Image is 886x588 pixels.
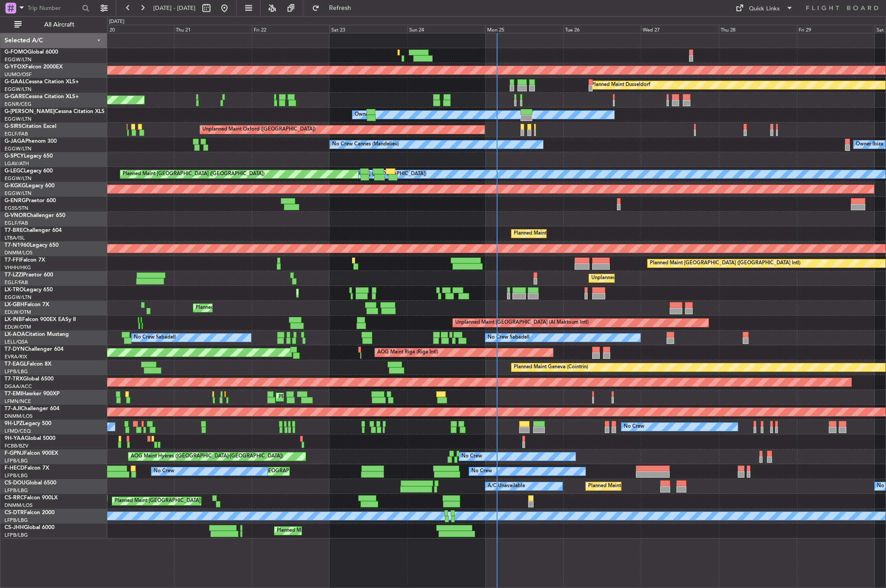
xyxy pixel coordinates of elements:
a: G-SPCYLegacy 650 [5,154,53,159]
div: Owner Ibiza [856,138,883,151]
a: G-ENRGPraetor 600 [5,198,56,204]
a: EGNR/CEG [5,101,32,108]
a: LELL/QSA [5,339,28,345]
a: EGSS/STN [5,205,28,212]
div: AOG Maint Riga (Riga Intl) [377,346,438,359]
div: Unplanned Maint [GEOGRAPHIC_DATA] (Al Maktoum Intl) [455,316,589,330]
div: Quick Links [749,5,780,14]
a: LFPB/LBG [5,517,28,524]
span: 9H-YAA [5,436,25,441]
span: T7-DYN [5,347,25,352]
div: A/C Unavailable [488,479,525,493]
a: FCBB/BZV [5,443,28,449]
a: CS-DTRFalcon 2000 [5,510,55,516]
span: CS-JHH [5,525,24,530]
a: UUMO/OSF [5,71,32,78]
a: LX-INBFalcon 900EX EASy II [5,317,76,322]
div: Planned Maint [GEOGRAPHIC_DATA] ([GEOGRAPHIC_DATA]) [277,524,419,538]
div: No Crew [154,465,174,478]
div: Planned Maint [GEOGRAPHIC_DATA] ([GEOGRAPHIC_DATA] Intl) [650,257,800,270]
a: EDLW/DTM [5,324,31,330]
a: G-KGKGLegacy 600 [5,183,55,189]
a: G-GARECessna Citation XLS+ [5,94,79,100]
span: T7-LZZI [5,272,23,278]
a: EGGW/LTN [5,190,32,197]
a: LFPB/LBG [5,472,28,479]
a: DGAA/ACC [5,383,32,390]
div: Wed 27 [641,25,719,33]
a: EGGW/LTN [5,175,32,182]
a: 9H-LPZLegacy 500 [5,421,51,426]
a: T7-EMIHawker 900XP [5,391,59,397]
span: G-FOMO [5,50,27,55]
a: T7-BREChallenger 604 [5,228,62,233]
div: Wed 20 [96,25,174,33]
div: Planned Maint Dusseldorf [591,78,650,92]
input: Trip Number [27,1,79,15]
div: Unplanned Maint Oxford ([GEOGRAPHIC_DATA]) [202,123,315,136]
div: Planned Maint [GEOGRAPHIC_DATA] ([GEOGRAPHIC_DATA]) [123,167,265,181]
a: EGGW/LTN [5,86,32,93]
span: [DATE] - [DATE] [153,4,196,12]
a: G-FOMOGlobal 6000 [5,50,58,55]
span: CS-DTR [5,510,24,516]
span: F-GPNJ [5,451,24,456]
div: No Crew Cannes (Mandelieu) [332,138,399,151]
a: CS-RRCFalcon 900LX [5,495,58,501]
span: G-VNOR [5,213,27,218]
span: LX-TRO [5,287,24,293]
a: EGLF/FAB [5,279,28,286]
a: G-LEGCLegacy 600 [5,168,53,174]
a: G-JAGAPhenom 300 [5,139,57,144]
div: No Crew Sabadell [488,331,530,344]
span: T7-TRX [5,376,23,382]
a: EGLF/FAB [5,220,28,226]
span: LX-INB [5,317,22,322]
a: T7-TRXGlobal 6500 [5,376,54,382]
a: LGAV/ATH [5,160,29,167]
a: EDLW/DTM [5,309,31,316]
a: LX-GBHFalcon 7X [5,302,49,308]
a: 9H-YAAGlobal 5000 [5,436,55,441]
div: Fri 29 [797,25,875,33]
a: LFMN/NCE [5,398,31,405]
div: Tue 26 [563,25,641,33]
span: 9H-LPZ [5,421,23,426]
span: Refresh [321,5,359,11]
a: DNMM/LOS [5,249,32,256]
div: Thu 28 [719,25,797,33]
a: LFPB/LBG [5,368,28,375]
div: Planned Maint Nice ([GEOGRAPHIC_DATA]) [196,301,296,315]
button: Refresh [308,1,362,15]
span: G-LEGC [5,168,24,174]
a: G-VNORChallenger 650 [5,213,65,218]
a: EGGW/LTN [5,56,32,63]
a: EGGW/LTN [5,145,32,152]
div: [DATE] [109,18,124,26]
span: T7-EAGL [5,362,27,367]
a: F-HECDFalcon 7X [5,466,49,471]
span: T7-EMI [5,391,22,397]
div: No Crew Sabadell [134,331,176,344]
a: T7-DYNChallenger 604 [5,347,64,352]
span: G-SIRS [5,124,22,129]
div: Planned Maint [GEOGRAPHIC_DATA] ([GEOGRAPHIC_DATA]) [588,479,730,493]
a: T7-N1960Legacy 650 [5,243,59,248]
a: DNMM/LOS [5,502,32,509]
div: Fri 22 [252,25,330,33]
button: All Aircraft [10,18,98,32]
div: AOG Maint Hyères ([GEOGRAPHIC_DATA]-[GEOGRAPHIC_DATA]) [131,450,283,463]
a: G-SIRSCitation Excel [5,124,56,129]
a: CS-DOUGlobal 6500 [5,480,56,486]
span: T7-FFI [5,258,20,263]
span: CS-RRC [5,495,24,501]
span: All Aircraft [23,22,95,28]
a: LFMD/CEQ [5,428,31,434]
div: Planned Maint Chester [279,390,330,404]
div: Planned Maint Geneva (Cointrin) [514,361,588,374]
a: DNMM/LOS [5,413,32,420]
div: No Crew [461,450,482,463]
div: Sun 24 [407,25,485,33]
a: G-YFOXFalcon 2000EX [5,64,63,70]
span: G-GAAL [5,79,25,85]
